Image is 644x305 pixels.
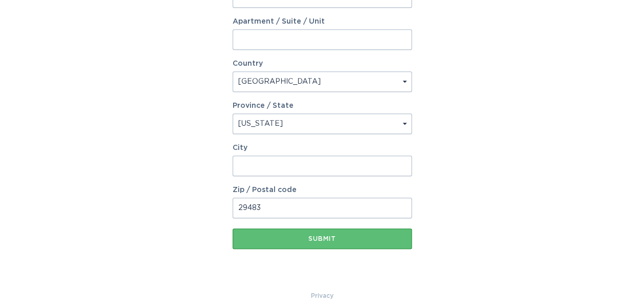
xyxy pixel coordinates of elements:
[233,186,412,194] label: Zip / Postal code
[238,236,407,242] div: Submit
[233,18,412,25] label: Apartment / Suite / Unit
[233,228,412,249] button: Submit
[233,60,263,67] label: Country
[233,144,412,151] label: City
[233,102,294,109] label: Province / State
[311,290,334,301] a: Privacy Policy & Terms of Use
